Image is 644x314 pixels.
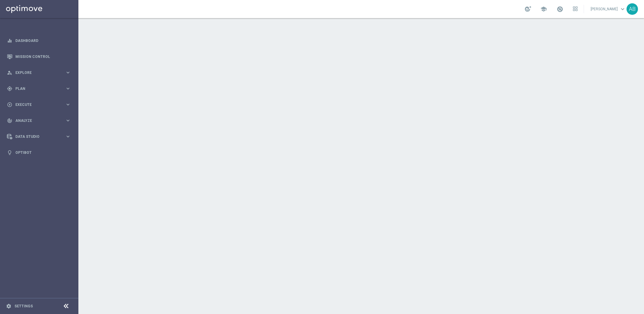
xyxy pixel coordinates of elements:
[14,304,33,308] a: Settings
[627,3,638,15] div: AB
[7,102,71,107] button: play_circle_outline Execute keyboard_arrow_right
[7,86,65,91] div: Plan
[7,134,65,139] div: Data Studio
[7,102,12,107] i: play_circle_outline
[7,38,12,43] i: equalizer
[7,134,71,139] button: Data Studio keyboard_arrow_right
[7,49,71,65] div: Mission Control
[15,135,65,138] span: Data Studio
[7,150,71,155] button: lightbulb Optibot
[540,6,547,12] span: school
[7,33,71,49] div: Dashboard
[15,119,65,122] span: Analyze
[7,70,71,75] button: person_search Explore keyboard_arrow_right
[7,150,12,155] i: lightbulb
[7,144,71,160] div: Optibot
[15,71,65,75] span: Explore
[15,87,65,90] span: Plan
[65,86,71,91] i: keyboard_arrow_right
[7,38,71,43] button: equalizer Dashboard
[15,33,71,49] a: Dashboard
[65,134,71,139] i: keyboard_arrow_right
[7,118,12,123] i: track_changes
[15,103,65,106] span: Execute
[6,303,11,309] i: settings
[65,118,71,123] i: keyboard_arrow_right
[7,70,12,75] i: person_search
[590,5,627,14] a: [PERSON_NAME]keyboard_arrow_down
[7,70,65,75] div: Explore
[619,6,626,12] span: keyboard_arrow_down
[65,102,71,107] i: keyboard_arrow_right
[7,86,12,91] i: gps_fixed
[15,49,71,65] a: Mission Control
[65,70,71,75] i: keyboard_arrow_right
[15,144,71,160] a: Optibot
[7,54,71,59] button: Mission Control
[7,86,71,91] button: gps_fixed Plan keyboard_arrow_right
[7,102,65,107] div: Execute
[7,118,65,123] div: Analyze
[7,118,71,123] button: track_changes Analyze keyboard_arrow_right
